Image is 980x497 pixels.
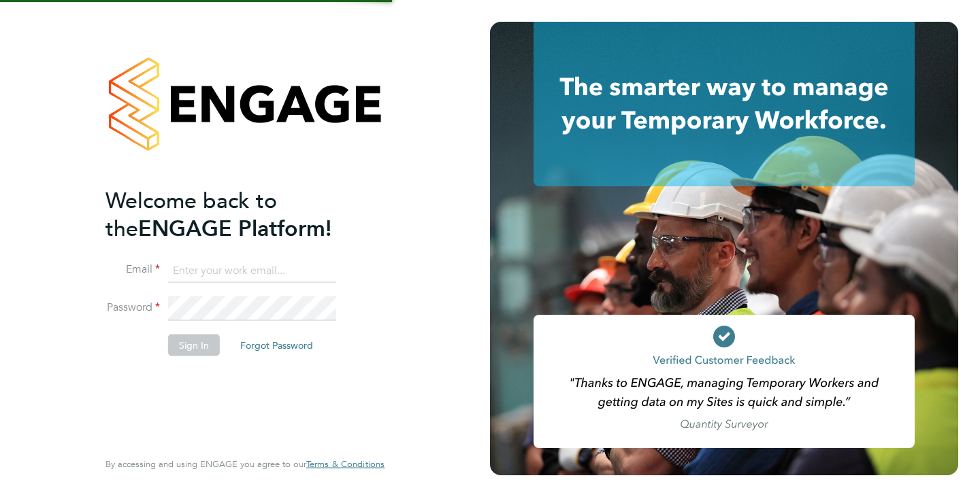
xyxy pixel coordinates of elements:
label: Password [105,301,160,315]
h2: ENGAGE Platform! [105,186,371,242]
button: Forgot Password [229,335,324,356]
span: By accessing and using ENGAGE you agree to our [105,458,385,470]
input: Enter your work email... [168,258,336,283]
span: Terms & Conditions [306,458,385,470]
a: Terms & Conditions [306,459,385,470]
span: Welcome back to the [105,187,277,241]
button: Sign In [168,335,220,356]
label: Email [105,262,160,277]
